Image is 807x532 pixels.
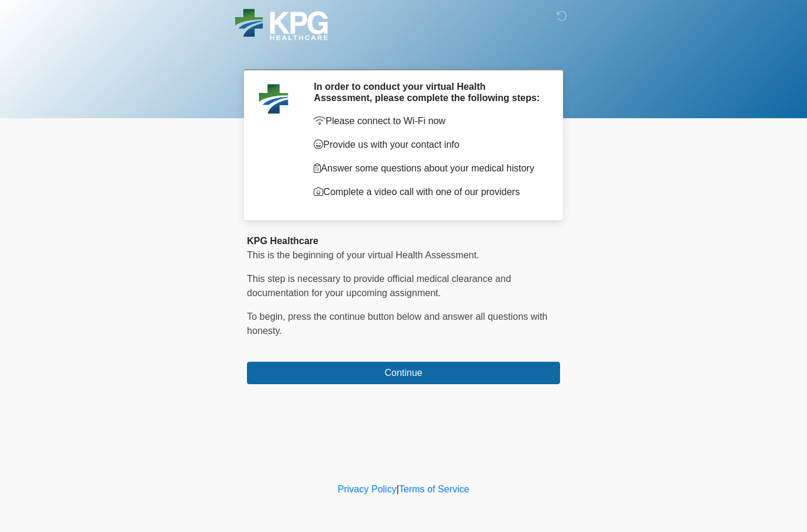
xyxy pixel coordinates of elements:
[314,138,542,152] p: Provide us with your contact info
[399,484,469,494] a: Terms of Service
[247,312,548,336] span: To begin, ﻿﻿﻿﻿﻿﻿﻿﻿﻿﻿﻿﻿﻿﻿﻿﻿﻿press the continue button below and answer all questions with honesty.
[314,114,542,128] p: Please connect to Wi-Fi now
[314,185,542,199] p: Complete a video call with one of our providers
[256,81,291,116] img: Agent Avatar
[314,81,542,103] h2: In order to conduct your virtual Health Assessment, please complete the following steps:
[238,43,569,64] h1: ‎ ‎ ‎
[247,362,560,384] button: Continue
[247,250,479,260] span: This is the beginning of your virtual Health Assessment.
[396,484,399,494] a: |
[247,234,560,248] div: KPG Healthcare
[247,274,511,298] span: This step is necessary to provide official medical clearance and documentation for your upcoming ...
[338,484,397,494] a: Privacy Policy
[314,161,542,176] p: Answer some questions about your medical history
[235,9,328,40] img: KPG Healthcare Logo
